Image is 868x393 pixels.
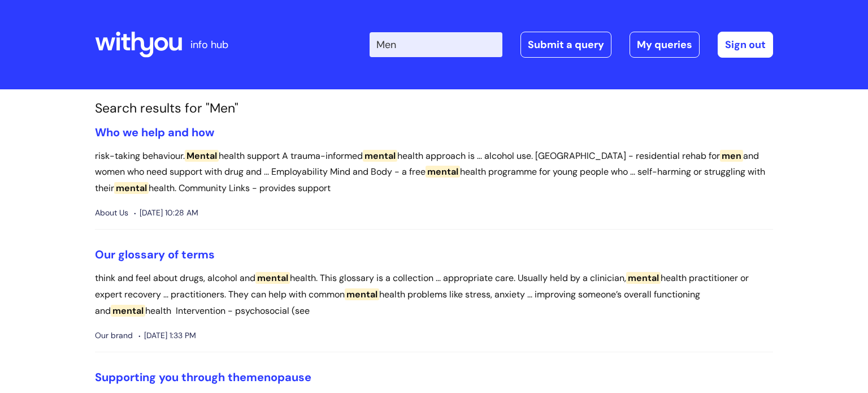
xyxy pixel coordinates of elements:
[345,288,379,300] span: mental
[95,370,311,385] a: Supporting you through themenopause
[111,305,145,317] span: mental
[370,32,502,57] input: Search
[95,148,773,197] p: risk-taking behaviour. health support A trauma-informed health approach is ... alcohol use. [GEOG...
[185,150,219,162] span: Mental
[370,32,773,58] div: | -
[95,125,214,140] a: Who we help and how
[134,206,198,220] span: [DATE] 10:28 AM
[190,36,228,54] p: info hub
[95,270,773,319] p: think and feel about drugs, alcohol and health. This glossary is a collection ... appropriate car...
[255,272,290,284] span: mental
[114,182,149,194] span: mental
[95,101,773,116] h1: Search results for "Men"
[246,370,311,385] span: menopause
[426,166,460,178] span: mental
[363,150,397,162] span: mental
[630,32,700,58] a: My queries
[95,206,128,220] span: About Us
[718,32,773,58] a: Sign out
[520,32,611,58] a: Submit a query
[626,272,661,284] span: mental
[720,150,743,162] span: men
[95,247,215,262] a: Our glossary of terms
[95,329,133,343] span: Our brand
[138,329,196,343] span: [DATE] 1:33 PM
